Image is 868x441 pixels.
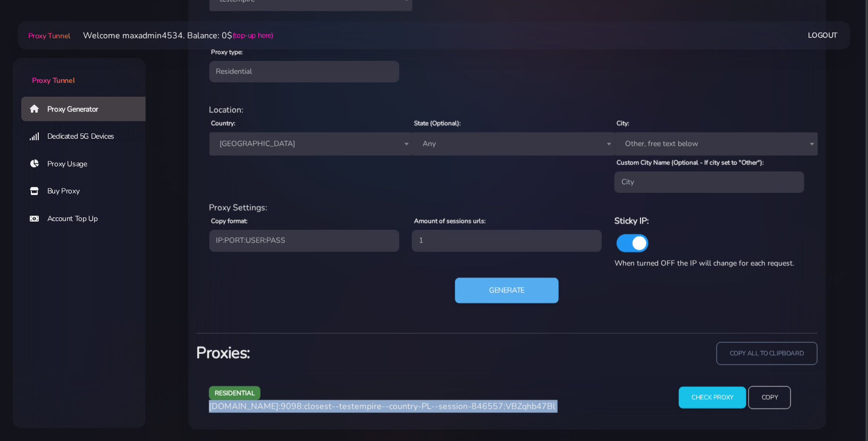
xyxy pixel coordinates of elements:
a: Dedicated 5G Devices [21,124,154,149]
span: When turned OFF the IP will change for each request. [614,258,794,268]
a: Account Top Up [21,207,154,231]
span: Any [412,132,615,156]
a: Proxy Tunnel [13,58,146,86]
a: Logout [808,26,838,45]
span: Any [418,137,609,151]
div: Location: [203,104,811,116]
label: State (Optional): [414,118,461,128]
span: [DOMAIN_NAME]:9098:closest--testempire--country-PL--session-846557:VBZqhb47Bl [209,401,555,412]
label: Amount of sessions urls: [414,216,486,226]
a: Buy Proxy [21,179,154,203]
span: Poland [216,137,406,151]
span: Other, free text below [621,137,811,151]
input: City [614,172,804,193]
span: Proxy Tunnel [28,31,70,41]
li: Welcome maxadmin4534. Balance: 0$ [70,29,273,42]
span: Poland [209,132,412,156]
a: Proxy Generator [21,97,154,121]
iframe: Webchat Widget [711,267,855,428]
h6: Sticky IP: [614,214,804,228]
span: residential [209,386,261,400]
button: Generate [455,278,559,303]
h3: Proxies: [197,342,501,364]
label: Country: [212,118,236,128]
label: Custom City Name (Optional - If city set to "Other"): [617,158,764,167]
a: Proxy Tunnel [26,27,70,44]
a: (top-up here) [232,30,273,41]
div: Proxy Settings: [203,201,811,214]
span: Other, free text below [614,132,818,156]
input: Check Proxy [679,387,746,409]
a: Proxy Usage [21,152,154,176]
label: City: [617,118,629,128]
label: Proxy type: [212,47,243,57]
label: Copy format: [212,216,248,226]
span: Proxy Tunnel [32,75,74,86]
